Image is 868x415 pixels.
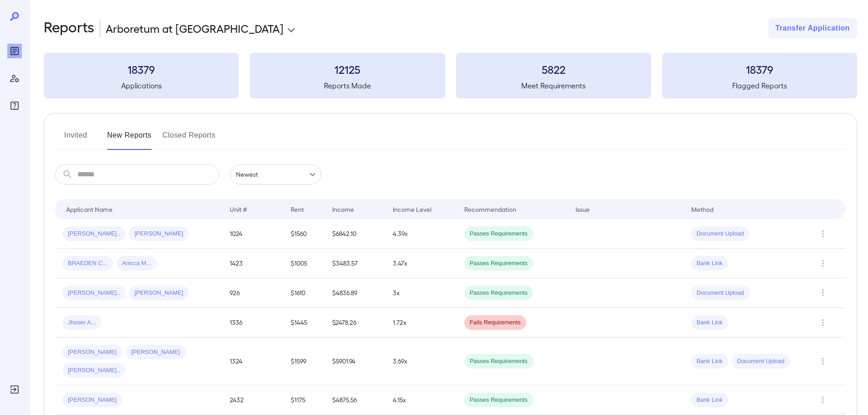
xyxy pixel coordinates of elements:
span: [PERSON_NAME] [129,230,189,238]
td: 3.69x [385,338,457,385]
span: Passes Requirements [464,289,533,297]
span: Document Upload [732,357,790,366]
h3: 12125 [250,62,445,77]
div: Income [332,204,354,215]
td: $1560 [283,219,325,249]
button: Row Actions [816,286,830,300]
span: Fails Requirements [464,318,526,327]
span: Passes Requirements [464,230,533,238]
h3: 5822 [456,62,651,77]
span: [PERSON_NAME] [62,396,122,405]
div: Applicant Name [66,204,113,215]
span: Passes Requirements [464,357,533,366]
button: Row Actions [816,256,830,271]
td: 926 [222,278,283,308]
h2: Reports [44,18,94,38]
button: New Reports [107,128,152,150]
button: Invited [55,128,96,150]
span: Bank Link [691,318,728,327]
span: Passes Requirements [464,396,533,405]
h5: Applications [44,80,239,91]
div: Income Level [393,204,431,215]
div: Manage Users [7,71,22,86]
td: $1610 [283,278,325,308]
div: FAQ [7,98,22,113]
td: $1005 [283,249,325,278]
button: Row Actions [816,393,830,407]
span: Bank Link [691,259,728,268]
td: 1.72x [385,308,457,338]
td: $2478.26 [325,308,386,338]
td: 1423 [222,249,283,278]
span: [PERSON_NAME].. [62,289,125,297]
span: [PERSON_NAME].. [62,366,125,375]
button: Closed Reports [163,128,216,150]
span: Anicca M... [117,259,157,268]
span: Bank Link [691,357,728,366]
div: Newest [230,164,321,184]
td: $5901.94 [325,338,386,385]
span: BRAEDEN C... [62,259,113,268]
h3: 18379 [44,62,239,77]
td: $1599 [283,338,325,385]
td: 1336 [222,308,283,338]
button: Transfer Application [768,18,857,38]
td: 4.39x [385,219,457,249]
h3: 18379 [662,62,857,77]
span: Document Upload [691,230,750,238]
span: [PERSON_NAME] [126,348,185,357]
div: Recommendation [464,204,516,215]
td: 1024 [222,219,283,249]
td: $4836.89 [325,278,386,308]
td: 3x [385,278,457,308]
td: 3.47x [385,249,457,278]
span: Document Upload [691,289,750,297]
button: Row Actions [816,354,830,369]
summary: 18379Applications12125Reports Made5822Meet Requirements18379Flagged Reports [44,53,857,98]
span: [PERSON_NAME] [129,289,189,297]
h5: Flagged Reports [662,80,857,91]
td: $3483.57 [325,249,386,278]
td: 1324 [222,338,283,385]
td: 2432 [222,385,283,415]
h5: Reports Made [250,80,445,91]
span: Passes Requirements [464,259,533,268]
button: Row Actions [816,226,830,241]
td: 4.15x [385,385,457,415]
td: $1175 [283,385,325,415]
div: Log Out [7,382,22,397]
span: Jhoser A... [62,318,101,327]
div: Rent [291,204,305,215]
span: [PERSON_NAME].. [62,230,125,238]
div: Reports [7,44,22,58]
button: Row Actions [816,315,830,330]
td: $4875.56 [325,385,386,415]
td: $6842.10 [325,219,386,249]
td: $1445 [283,308,325,338]
span: [PERSON_NAME] [62,348,122,357]
p: Arboretum at [GEOGRAPHIC_DATA] [106,21,283,36]
div: Issue [575,204,590,215]
span: Bank Link [691,396,728,405]
div: Unit # [230,204,247,215]
div: Method [691,204,714,215]
h5: Meet Requirements [456,80,651,91]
